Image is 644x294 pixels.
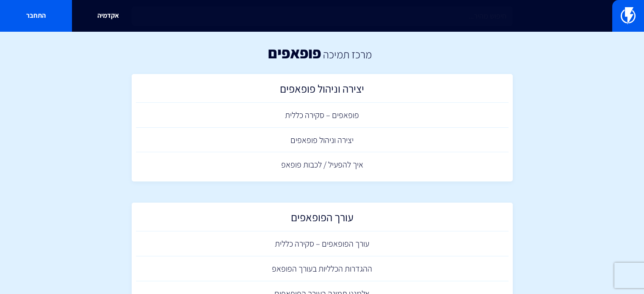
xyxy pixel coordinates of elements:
a: עורך הפופאפים [136,207,509,232]
a: יצירה וניהול פופאפים [136,128,509,153]
a: מרכז תמיכה [323,47,372,61]
a: ההגדרות הכלליות בעורך הפופאפ [136,256,509,281]
a: איך להפעיל / לכבות פופאפ [136,152,509,177]
a: יצירה וניהול פופאפים [136,78,509,103]
a: פופאפים – סקירה כללית [136,103,509,128]
input: חיפוש מהיר... [132,6,513,26]
h2: יצירה וניהול פופאפים [140,82,504,99]
a: עורך הפופאפים – סקירה כללית [136,231,509,256]
h1: פופאפים [268,44,321,61]
h2: עורך הפופאפים [140,211,504,228]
